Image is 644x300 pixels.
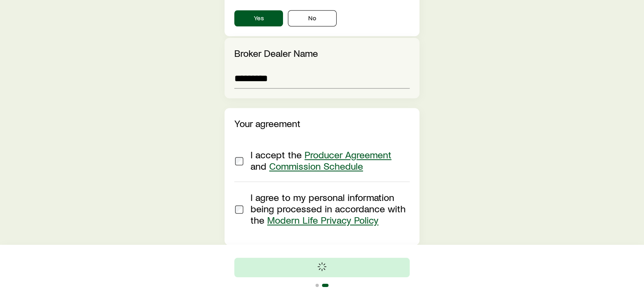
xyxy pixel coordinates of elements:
[235,157,243,165] input: I accept the Producer Agreement and Commission Schedule
[234,117,300,129] label: Your agreement
[234,10,410,26] div: securitiesRegistrationInfo.isSecuritiesRegistered
[251,191,406,226] span: I agree to my personal information being processed in accordance with the
[305,149,391,160] a: Producer Agreement
[269,160,363,172] a: Commission Schedule
[288,10,337,26] button: No
[251,149,391,172] span: I accept the and
[235,205,243,214] input: I agree to my personal information being processed in accordance with the Modern Life Privacy Policy
[234,10,283,26] button: Yes
[234,47,318,59] label: Broker Dealer Name
[267,214,378,226] a: Modern Life Privacy Policy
